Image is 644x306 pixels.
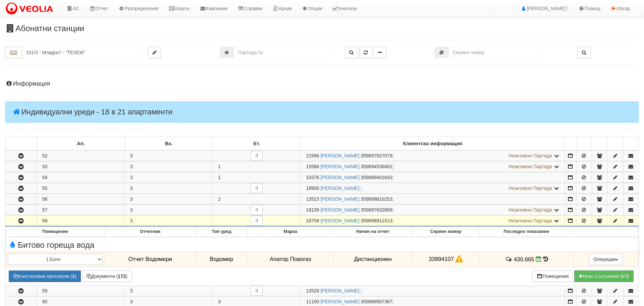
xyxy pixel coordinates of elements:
[105,227,195,237] th: Отчетник
[320,153,359,158] a: [PERSON_NAME]
[125,137,213,151] td: Вх.: No sort applied, sorting is disabled
[361,164,392,169] span: 359894536662
[9,270,81,282] button: Констативни протоколи (1)
[565,137,576,151] td: : No sort applied, sorting is disabled
[125,183,213,194] td: 3
[306,207,319,213] span: Партида №
[125,286,213,296] td: 3
[5,137,37,151] td: : No sort applied, sorting is disabled
[301,183,565,194] td: ;
[125,161,213,172] td: 3
[505,256,514,262] span: История на забележките
[254,141,260,146] b: Ет.
[301,286,565,296] td: ;
[77,141,85,146] b: Ап.
[7,241,94,249] span: Битово гореща вода
[301,150,565,161] td: ;
[37,205,125,215] td: 57
[361,218,392,223] span: 359898911513
[449,47,543,58] input: Сериен номер
[361,196,392,202] span: 359899810253
[320,207,359,213] a: [PERSON_NAME]
[306,185,319,191] span: Партида №
[306,164,319,169] span: Партида №
[218,196,221,202] span: 2
[195,227,247,237] th: Тип уред
[301,216,565,226] td: ;
[125,172,213,183] td: 3
[247,252,333,267] td: Апатор Повогаз
[320,185,359,191] a: [PERSON_NAME]
[37,161,125,172] td: 53
[37,183,125,194] td: 55
[125,205,213,215] td: 3
[218,164,221,169] span: 1
[22,47,138,58] input: Абонатна станция
[5,81,639,87] h4: Информация
[82,270,132,282] button: Документи (172)
[333,227,412,237] th: Начин на отчет
[508,185,552,191] span: Неактивни Партиди
[532,270,573,282] button: Помещения
[72,274,75,279] b: 1
[361,207,392,213] span: 359897632689
[306,288,319,293] span: Партида №
[508,218,552,223] span: Неактивни Партиди
[165,141,173,146] b: Вх.
[403,141,462,146] b: Клиентска информация
[412,227,479,237] th: Сериен номер
[320,164,359,169] a: [PERSON_NAME]
[592,137,607,151] td: : No sort applied, sorting is disabled
[128,256,172,262] span: Отчет Водомери
[320,175,359,180] a: [PERSON_NAME]
[320,196,359,202] a: [PERSON_NAME]
[5,2,56,16] img: VeoliaLogo.png
[6,227,105,237] th: Помещение
[543,256,548,262] span: История на показанията
[306,196,319,202] span: Партида №
[301,137,565,151] td: Клиентска информация: No sort applied, sorting is disabled
[37,216,125,226] td: 58
[213,137,301,151] td: Ет.: No sort applied, sorting is disabled
[320,218,359,223] a: [PERSON_NAME]
[118,274,126,279] b: 172
[508,207,552,213] span: Неактивни Партиди
[536,256,542,262] i: Редакция Отчет към 29/08/2025
[37,172,125,183] td: 54
[306,218,319,223] span: Партида №
[361,299,392,304] span: 359889567367
[218,175,221,180] span: 1
[37,137,125,151] td: Ап.: No sort applied, sorting is disabled
[306,153,319,158] span: Партида №
[306,175,319,180] span: Партида №
[589,254,623,265] button: Операции
[125,150,213,161] td: 3
[508,153,552,158] span: Неактивни Партиди
[479,227,574,237] th: Последно показание
[125,216,213,226] td: 3
[333,252,412,267] td: Дистанционен
[301,172,565,183] td: ;
[218,299,221,304] span: 3
[195,252,247,267] td: Водомер
[5,24,639,33] h3: Абонатни станции
[37,286,125,296] td: 59
[574,270,634,282] button: Новo Състояние БГВ
[361,175,392,180] span: 359888401642
[320,288,359,293] a: [PERSON_NAME]
[37,150,125,161] td: 52
[301,194,565,204] td: ;
[623,137,639,151] td: : No sort applied, sorting is disabled
[306,299,319,304] span: Партида №
[320,299,359,304] a: [PERSON_NAME]
[301,205,565,215] td: ;
[429,256,454,262] span: 33894107
[607,137,623,151] td: : No sort applied, sorting is disabled
[514,256,534,262] span: 430.665
[5,101,639,123] h4: Индивидуални уреди - 18 в 21 апартаменти
[508,164,552,169] span: Неактивни Партиди
[361,153,392,158] span: 359897927079
[125,194,213,204] td: 3
[301,161,565,172] td: ;
[37,194,125,204] td: 56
